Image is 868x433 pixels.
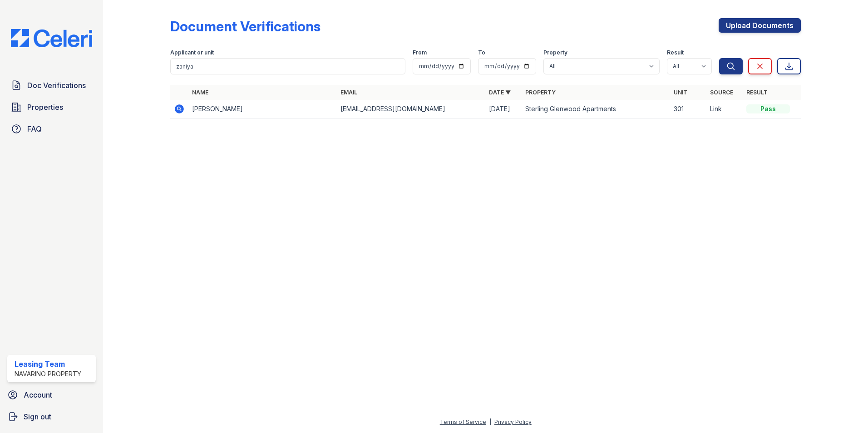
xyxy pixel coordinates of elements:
[706,100,743,118] td: Link
[494,418,532,425] a: Privacy Policy
[15,359,81,369] div: Leasing Team
[7,76,96,94] a: Doc Verifications
[7,98,96,116] a: Properties
[15,369,81,379] div: Navarino Property
[440,418,486,425] a: Terms of Service
[192,89,208,96] a: Name
[670,100,706,118] td: 301
[170,58,405,74] input: Search by name, email, or unit number
[746,104,790,113] div: Pass
[27,123,42,134] span: FAQ
[478,49,485,56] label: To
[719,18,801,33] a: Upload Documents
[489,89,511,96] a: Date ▼
[170,49,214,56] label: Applicant or unit
[24,389,52,400] span: Account
[413,49,427,56] label: From
[7,120,96,138] a: FAQ
[485,100,522,118] td: [DATE]
[188,100,337,118] td: [PERSON_NAME]
[340,89,357,96] a: Email
[4,386,99,404] a: Account
[4,408,99,426] a: Sign out
[667,49,684,56] label: Result
[674,89,687,96] a: Unit
[27,80,86,91] span: Doc Verifications
[24,411,51,422] span: Sign out
[489,418,491,425] div: |
[4,29,99,47] img: CE_Logo_Blue-a8612792a0a2168367f1c8372b55b34899dd931a85d93a1a3d3e32e68fde9ad4.png
[710,89,733,96] a: Source
[27,102,63,113] span: Properties
[170,18,321,34] div: Document Verifications
[543,49,567,56] label: Property
[522,100,670,118] td: Sterling Glenwood Apartments
[525,89,556,96] a: Property
[746,89,768,96] a: Result
[337,100,485,118] td: [EMAIL_ADDRESS][DOMAIN_NAME]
